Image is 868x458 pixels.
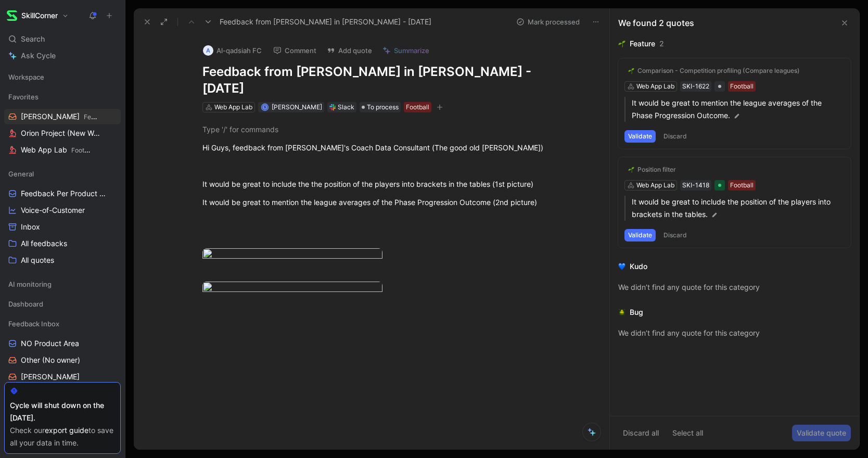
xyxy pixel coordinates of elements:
[4,8,71,23] button: SkillCornerSkillCorner
[512,15,584,29] button: Mark processed
[394,46,429,55] span: Summarize
[21,355,80,365] span: Other (No owner)
[624,65,803,77] button: 🌱Comparison - Competition profiling (Compare leagues)
[21,128,102,139] span: Orion Project (New Web App)
[378,43,434,58] button: Summarize
[4,219,121,235] a: Inbox
[628,68,634,74] img: 🌱
[4,186,121,201] a: Feedback Per Product Area
[4,296,121,312] div: Dashboard
[632,196,845,221] p: It would be great to include the position of the players into brackets in the tables.
[10,424,115,449] div: Check our to save all your data in time.
[10,399,115,424] div: Cycle will shut down on the [DATE].
[637,166,676,174] div: Position filter
[21,255,54,265] span: All quotes
[21,338,79,349] span: NO Product Area
[4,202,121,218] a: Voice-of-Customer
[7,10,17,21] img: SkillCorner
[8,299,43,309] span: Dashboard
[630,37,655,50] div: Feature
[618,263,626,270] img: 💙
[220,16,431,28] span: Feedback from [PERSON_NAME] in [PERSON_NAME] - [DATE]
[618,281,851,294] div: We didn’t find any quote for this category
[4,296,121,315] div: Dashboard
[660,229,691,241] button: Discard
[618,309,626,316] img: 🪲
[624,130,656,143] button: Validate
[406,102,429,112] div: Football
[624,229,656,241] button: Validate
[21,11,58,20] h1: SkillCorner
[624,163,680,176] button: 🌱Position filter
[214,102,252,112] div: Web App Lab
[198,43,266,58] button: AAl-qadsiah FC
[4,166,121,182] div: General
[202,63,563,97] h1: Feedback from [PERSON_NAME] in [PERSON_NAME] - [DATE]
[21,222,40,232] span: Inbox
[202,179,563,189] div: It would be great to include the the position of the players into brackets in the tables (1st pic...
[71,146,95,154] span: Football
[792,425,851,441] button: Validate quote
[711,211,718,219] img: pen.svg
[618,17,694,29] div: We found 2 quotes
[8,92,39,102] span: Favorites
[637,67,800,75] div: Comparison - Competition profiling (Compare leagues)
[4,109,121,124] a: [PERSON_NAME]Feedback Inbox
[21,49,56,62] span: Ask Cycle
[202,248,382,262] img: Capture d’écran 2025-09-29 à 11.47.04.png
[4,276,121,292] div: AI monitoring
[21,33,45,45] span: Search
[630,306,643,319] div: Bug
[45,426,88,435] a: export guide
[618,40,626,47] img: 🌱
[202,282,382,296] img: Capture d’écran 2025-09-29 à 11.48.14.png
[4,316,121,332] div: Feedback Inbox
[4,48,121,63] a: Ask Cycle
[668,425,708,441] button: Select all
[630,260,647,273] div: Kudo
[21,145,94,156] span: Web App Lab
[660,130,691,143] button: Discard
[733,112,741,120] img: pen.svg
[628,167,634,173] img: 🌱
[21,372,80,382] span: [PERSON_NAME]
[4,276,121,295] div: AI monitoring
[203,45,213,56] div: A
[4,316,121,451] div: Feedback InboxNO Product AreaOther (No owner)[PERSON_NAME]JB[PERSON_NAME][PERSON_NAME][PERSON_NAME]
[8,72,44,82] span: Workspace
[618,327,851,339] div: We didn’t find any quote for this category
[21,111,100,122] span: [PERSON_NAME]
[4,352,121,368] a: Other (No owner)
[8,169,34,179] span: General
[4,89,121,105] div: Favorites
[272,103,322,111] span: [PERSON_NAME]
[4,252,121,268] a: All quotes
[8,319,59,329] span: Feedback Inbox
[4,69,121,85] div: Workspace
[269,43,321,58] button: Comment
[4,336,121,351] a: NO Product Area
[618,425,663,441] button: Discard all
[4,166,121,268] div: GeneralFeedback Per Product AreaVoice-of-CustomerInboxAll feedbacksAll quotes
[360,102,401,112] div: To process
[262,105,267,110] div: S
[202,197,563,208] div: It would be great to mention the league averages of the Phase Progression Outcome (2nd picture)
[8,279,52,289] span: AI monitoring
[202,142,563,153] div: Hi Guys, feedback from [PERSON_NAME]'s Coach Data Consultant (The good old [PERSON_NAME])
[21,205,85,215] span: Voice-of-Customer
[632,97,845,122] p: It would be great to mention the league averages of the Phase Progression Outcome.
[659,37,664,50] div: 2
[21,188,107,199] span: Feedback Per Product Area
[4,125,121,141] a: Orion Project (New Web App)
[367,102,399,112] span: To process
[322,43,377,58] button: Add quote
[4,369,121,385] a: [PERSON_NAME]
[84,113,130,121] span: Feedback Inbox
[4,142,121,158] a: Web App LabFootball
[4,236,121,251] a: All feedbacks
[4,31,121,47] div: Search
[338,102,354,112] div: Slack
[21,238,67,249] span: All feedbacks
